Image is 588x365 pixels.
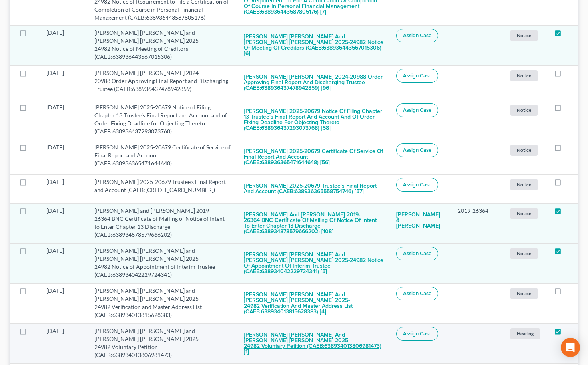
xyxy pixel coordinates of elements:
[244,103,384,136] button: [PERSON_NAME] 2025-20679 Notice of Filing Chapter 13 Trustee's Final Report and Account and of Or...
[509,143,541,157] a: Notice
[396,287,438,300] button: Assign Case
[510,248,538,259] span: Notice
[403,250,431,257] span: Assign Case
[403,290,431,297] span: Assign Case
[561,338,580,357] div: Open Intercom Messenger
[244,69,384,96] button: [PERSON_NAME] [PERSON_NAME] 2024-20988 Order Approving Final Report and Discharging Trustee (CAEB...
[88,323,237,363] td: [PERSON_NAME] [PERSON_NAME] and [PERSON_NAME] [PERSON_NAME] 2025-24982 Voluntary Petition (CAEB:6...
[509,29,541,42] a: Notice
[88,283,237,323] td: [PERSON_NAME] [PERSON_NAME] and [PERSON_NAME] [PERSON_NAME] 2025-24982 Verification and Master Ad...
[40,323,88,363] td: [DATE]
[244,207,384,240] button: [PERSON_NAME] and [PERSON_NAME] 2019-26364 BNC Certificate of Mailing of Notice of Intent to Ente...
[509,207,541,220] a: Notice
[510,105,538,115] span: Notice
[40,283,88,323] td: [DATE]
[510,288,538,299] span: Notice
[88,174,237,203] td: [PERSON_NAME] 2025-20679 Trustee's Final Report and Account (CAEB:[CREDIT_CARD_NUMBER])
[510,328,540,339] span: Hearing
[244,143,384,171] button: [PERSON_NAME] 2025-20679 Certificate of Service of Final Report and Account (CAEB:638936365471644...
[244,327,384,360] button: [PERSON_NAME] [PERSON_NAME] and [PERSON_NAME] [PERSON_NAME] 2025-24982 Voluntary Petition (CAEB:6...
[396,327,438,341] button: Assign Case
[88,243,237,283] td: [PERSON_NAME] [PERSON_NAME] and [PERSON_NAME] [PERSON_NAME] 2025-24982 Notice of Appointment of I...
[510,30,538,41] span: Notice
[403,181,431,188] span: Assign Case
[88,203,237,243] td: [PERSON_NAME] and [PERSON_NAME] 2019-26364 BNC Certificate of Mailing of Notice of Intent to Ente...
[396,247,438,260] button: Assign Case
[403,147,431,153] span: Assign Case
[509,103,541,117] a: Notice
[396,143,438,157] button: Assign Case
[396,103,438,117] button: Assign Case
[40,174,88,203] td: [DATE]
[403,107,431,113] span: Assign Case
[396,207,445,234] a: [PERSON_NAME] & [PERSON_NAME]
[509,178,541,191] a: Notice
[88,65,237,100] td: [PERSON_NAME] [PERSON_NAME] 2024-20988 Order Approving Final Report and Discharging Trustee (CAEB...
[244,178,384,200] button: [PERSON_NAME] 2025-20679 Trustee's Final Report and Account (CAEB:638936365558754746) [57]
[403,32,431,39] span: Assign Case
[510,208,538,219] span: Notice
[396,178,438,192] button: Assign Case
[40,243,88,283] td: [DATE]
[509,69,541,82] a: Notice
[451,203,503,243] td: 2019-26364
[509,287,541,300] a: Notice
[509,327,541,340] a: Hearing
[40,65,88,100] td: [DATE]
[244,29,384,62] button: [PERSON_NAME] [PERSON_NAME] and [PERSON_NAME] [PERSON_NAME] 2025-24982 Notice of Meeting of Credi...
[403,73,431,79] span: Assign Case
[40,100,88,140] td: [DATE]
[88,100,237,140] td: [PERSON_NAME] 2025-20679 Notice of Filing Chapter 13 Trustee's Final Report and Account and of Or...
[40,25,88,65] td: [DATE]
[244,287,384,320] button: [PERSON_NAME] [PERSON_NAME] and [PERSON_NAME] [PERSON_NAME] 2025-24982 Verification and Master Ad...
[510,179,538,190] span: Notice
[396,29,438,42] button: Assign Case
[510,145,538,155] span: Notice
[510,70,538,81] span: Notice
[244,247,384,280] button: [PERSON_NAME] [PERSON_NAME] and [PERSON_NAME] [PERSON_NAME] 2025-24982 Notice of Appointment of I...
[88,25,237,65] td: [PERSON_NAME] [PERSON_NAME] and [PERSON_NAME] [PERSON_NAME] 2025-24982 Notice of Meeting of Credi...
[396,69,438,83] button: Assign Case
[88,140,237,174] td: [PERSON_NAME] 2025-20679 Certificate of Service of Final Report and Account (CAEB:638936365471644...
[40,140,88,174] td: [DATE]
[403,331,431,337] span: Assign Case
[40,203,88,243] td: [DATE]
[509,247,541,260] a: Notice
